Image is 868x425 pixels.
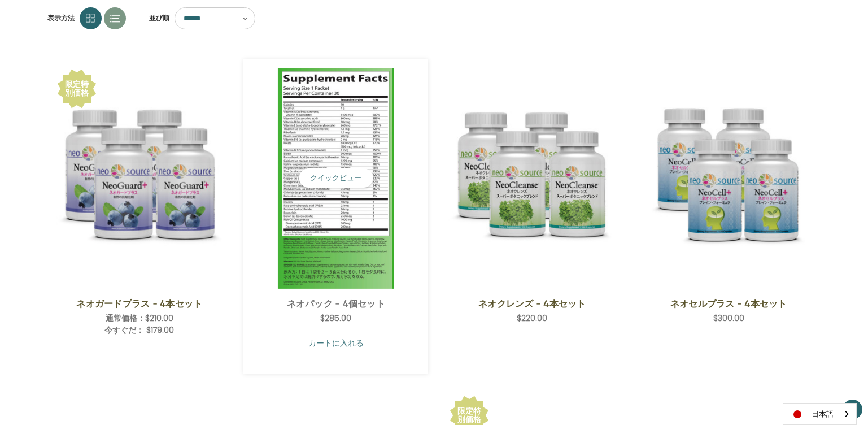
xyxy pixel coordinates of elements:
[783,403,857,425] div: Language
[645,94,813,262] img: ネオセルプラス - 4本セット
[448,68,616,289] a: NeoCleanse - 4 Save Set,$220.00
[106,313,145,324] span: 通常価格：
[258,297,413,310] a: ネオパック - 4個セット
[448,94,616,262] img: ネオクレンズ - 4本セット
[104,324,144,336] span: 今すぐだ：
[645,68,813,289] a: NeoCell Plus - 4 Save Set,$300.00
[783,403,857,425] aside: Language selected: 日本語
[146,324,174,336] span: $179.00
[783,404,856,424] a: 日本語
[143,10,169,27] label: 並び順
[63,80,91,97] div: 限定特別価格
[145,313,173,324] span: $210.00
[47,13,75,23] span: 表示方法
[56,68,224,289] a: NeoGuard Plus - 4 Save Set,Was:$210.00, Now:$179.00
[651,297,806,310] a: ネオセルプラス - 4本セット
[455,297,610,310] a: ネオクレンズ - 4本セット
[455,407,483,424] div: 限定特別価格
[252,68,420,289] a: NeoPak - 4 Save Set,$285.00
[299,168,373,188] button: クイックビュー
[320,313,351,324] span: $285.00
[713,313,744,324] span: $300.00
[252,332,420,354] a: カートに入れる
[56,94,224,262] img: ネオガードプラス - 4本セット
[62,297,217,310] a: ネオガードプラス - 4本セット
[517,313,547,324] span: $220.00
